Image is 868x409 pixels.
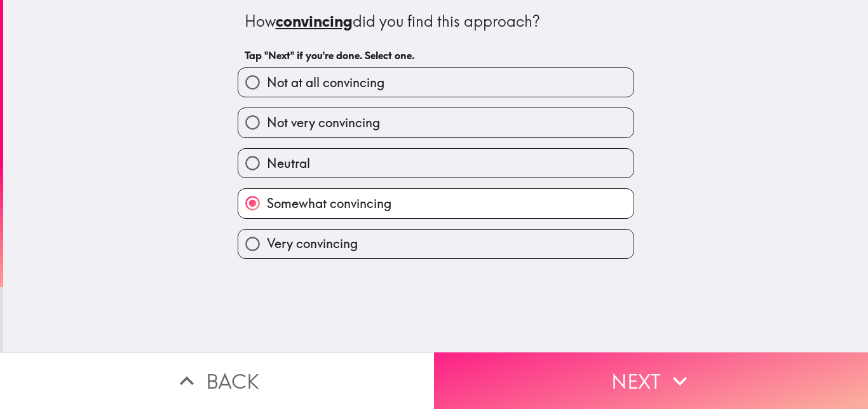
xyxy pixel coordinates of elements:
[238,68,634,97] button: Not at all convincing
[276,11,353,31] u: convincing
[238,230,634,258] button: Very convincing
[267,235,358,253] span: Very convincing
[267,74,384,92] span: Not at all convincing
[267,195,391,212] span: Somewhat convincing
[267,114,380,132] span: Not very convincing
[267,155,310,172] span: Neutral
[238,108,634,137] button: Not very convincing
[245,48,627,62] h6: Tap "Next" if you're done. Select one.
[434,352,868,409] button: Next
[238,189,634,218] button: Somewhat convincing
[238,149,634,177] button: Neutral
[245,11,627,32] div: How did you find this approach?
